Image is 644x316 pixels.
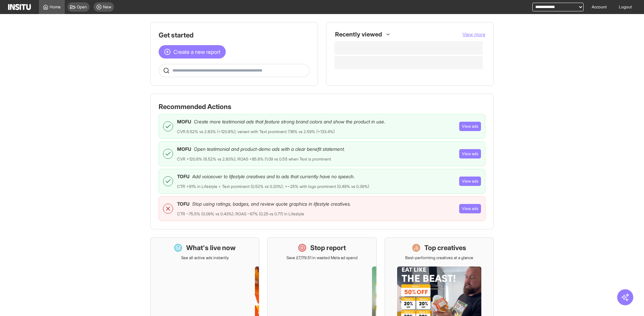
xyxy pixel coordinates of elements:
div: CVR 6.52% vs 2.83% (+120.8%); variant with Text prominent 7.18% vs 2.59% (+133.4%) [177,129,335,134]
button: View ads [459,177,481,186]
div: CTR −75.5% (0.09% vs 0.43%); ROAS −67% (0.25 vs 0.77) in Lifestyle [177,211,304,217]
button: View more [463,31,485,38]
span: Home [50,4,61,10]
p: Save £7,179.51 in wasted Meta ad spend [286,255,358,260]
div: CTR +91% in Lifestyle + Text prominent (0.52% vs 0.20%); +~25% with logo prominent (0.49% vs 0.39%) [177,184,369,189]
h1: What's live now [186,243,236,252]
span: MOFU [177,146,191,152]
h1: Top creatives [424,243,466,252]
span: Create a new report [173,48,220,56]
img: Logo [8,4,31,10]
span: View more [463,31,485,37]
span: TOFU [177,173,190,180]
button: Create a new report [159,45,226,59]
span: TOFU [177,201,190,207]
h1: Stop report [310,243,346,252]
span: Add voiceover to lifestyle creatives and to ads that currently have no speech. [192,173,355,180]
span: New [103,4,111,10]
h1: Recommended Actions [159,102,485,111]
button: View ads [459,122,481,131]
p: Best-performing creatives at a glance [405,255,473,260]
span: MOFU [177,118,191,125]
span: Open [77,4,87,10]
span: Stop using ratings, badges, and review quote graphics in lifestyle creatives. [192,201,351,207]
div: CVR +120.6% (6.52% vs 2.83%); ROAS +85.8% (1.09 vs 0.51) when Text is prominent [177,156,331,162]
h1: Get started [159,30,310,40]
p: See all active ads instantly [181,255,229,260]
button: View ads [459,149,481,159]
button: View ads [459,204,481,213]
span: Open testimonial and product-demo ads with a clear benefit statement. [194,146,345,152]
span: Create more testimonial ads that feature strong brand colors and show the product in use. [194,118,385,125]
